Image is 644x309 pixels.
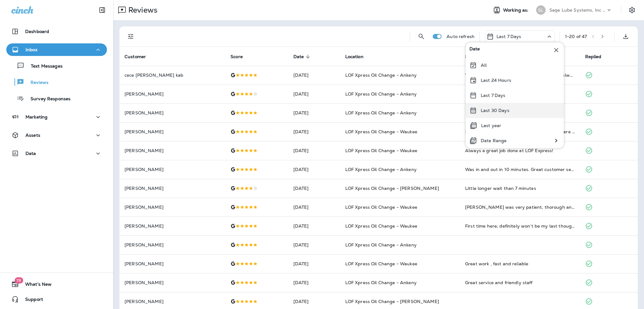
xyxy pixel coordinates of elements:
[465,72,575,78] div: Went in for oil change and was fast which is always nice. They answered all my questions with pat...
[345,204,417,210] span: LOF Xpress Oil Change - Waukee
[465,166,575,173] div: Was in and out in 10 minutes. Great customer service.
[345,148,417,153] span: LOF Xpress Oil Change - Waukee
[585,54,602,59] span: Replied
[345,299,439,304] span: LOF Xpress Oil Change - [PERSON_NAME]
[465,204,575,210] div: Jonathon was very patient, thorough and pleasant. The employee who greeted me at the drive up win...
[465,54,512,59] span: Review Comment
[288,103,340,122] td: [DATE]
[125,167,220,172] p: [PERSON_NAME]
[125,73,220,78] p: cece [PERSON_NAME] kab
[626,4,638,16] button: Settings
[345,167,417,172] span: LOF Xpress Oil Change - Ankeny
[345,129,417,135] span: LOF Xpress Oil Change - Waukee
[6,59,107,72] button: Text Messages
[288,273,340,292] td: [DATE]
[125,242,220,247] p: [PERSON_NAME]
[481,123,501,128] p: Last year
[465,129,575,135] div: Super quick and easy oil change! The guys there that helped were great!
[6,278,107,290] button: 19What's New
[549,8,606,13] p: Sage Lube Systems, Inc dba LOF Xpress Oil Change
[6,147,107,160] button: Data
[293,54,312,59] span: Date
[465,54,503,59] span: Review Comment
[293,54,304,59] span: Date
[481,93,506,98] p: Last 7 Days
[465,279,575,286] div: Great service and friendly staff
[125,205,220,210] p: [PERSON_NAME]
[125,148,220,153] p: [PERSON_NAME]
[125,30,137,43] button: Filters
[24,80,48,86] p: Reviews
[465,223,575,229] div: First time here; definitely won’t be my last though. 🤗Great friendly service & super fast‼️
[25,114,47,119] p: Marketing
[25,47,37,52] p: Inbox
[288,122,340,141] td: [DATE]
[345,280,417,285] span: LOF Xpress Oil Change - Ankeny
[230,54,251,59] span: Score
[481,63,487,68] p: All
[125,186,220,191] p: [PERSON_NAME]
[481,108,509,113] p: Last 30 Days
[345,54,372,59] span: Location
[345,261,417,267] span: LOF Xpress Oil Change - Waukee
[125,91,220,97] p: [PERSON_NAME]
[125,54,146,59] span: Customer
[125,280,220,285] p: [PERSON_NAME]
[93,4,111,16] button: Collapse Sidebar
[345,72,417,78] span: LOF Xpress Oil Change - Ankeny
[288,85,340,103] td: [DATE]
[503,8,530,13] span: Working as:
[345,110,417,116] span: LOF Xpress Oil Change - Ankeny
[465,185,575,191] div: Little longer wait than 7 minutes
[288,66,340,85] td: [DATE]
[14,277,23,284] span: 19
[345,54,364,59] span: Location
[25,133,40,138] p: Assets
[481,138,507,143] p: Date Range
[497,34,521,39] p: Last 7 Days
[288,179,340,198] td: [DATE]
[345,223,417,229] span: LOF Xpress Oil Change - Waukee
[585,54,610,59] span: Replied
[125,299,220,304] p: [PERSON_NAME]
[6,43,107,56] button: Inbox
[465,261,575,267] div: Great work , fast and reliable
[125,110,220,115] p: [PERSON_NAME]
[125,129,220,134] p: [PERSON_NAME]
[536,5,546,15] div: SL
[565,34,587,39] div: 1 - 20 of 47
[6,293,107,306] button: Support
[125,223,220,229] p: [PERSON_NAME]
[288,141,340,160] td: [DATE]
[415,30,428,43] button: Search Reviews
[6,75,107,89] button: Reviews
[25,29,49,34] p: Dashboard
[25,151,36,156] p: Data
[288,254,340,273] td: [DATE]
[19,297,43,304] span: Support
[125,54,154,59] span: Customer
[288,160,340,179] td: [DATE]
[288,217,340,235] td: [DATE]
[345,91,417,97] span: LOF Xpress Oil Change - Ankeny
[6,92,107,105] button: Survey Responses
[230,54,243,59] span: Score
[288,235,340,254] td: [DATE]
[288,198,340,217] td: [DATE]
[6,111,107,123] button: Marketing
[345,242,417,248] span: LOF Xpress Oil Change - Ankeny
[19,282,52,289] span: What's New
[465,147,575,154] div: Always a great job done at LOF Express!
[481,78,511,83] p: Last 24 Hours
[25,63,63,69] p: Text Messages
[126,5,158,15] p: Reviews
[6,25,107,38] button: Dashboard
[447,34,475,39] p: Auto refresh
[345,185,439,191] span: LOF Xpress Oil Change - [PERSON_NAME]
[6,129,107,141] button: Assets
[125,261,220,266] p: [PERSON_NAME]
[619,30,632,43] button: Export as CSV
[24,96,70,102] p: Survey Responses
[469,46,480,54] span: Date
